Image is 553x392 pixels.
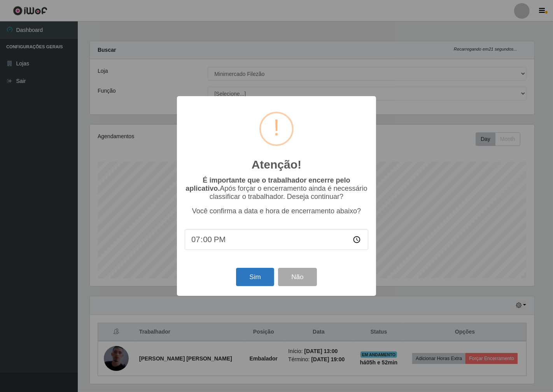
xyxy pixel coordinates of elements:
h2: Atenção! [252,158,301,172]
button: Não [278,268,317,286]
p: Após forçar o encerramento ainda é necessário classificar o trabalhador. Deseja continuar? [185,176,368,201]
b: É importante que o trabalhador encerre pelo aplicativo. [185,176,350,192]
button: Sim [236,268,274,286]
p: Você confirma a data e hora de encerramento abaixo? [185,207,368,215]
